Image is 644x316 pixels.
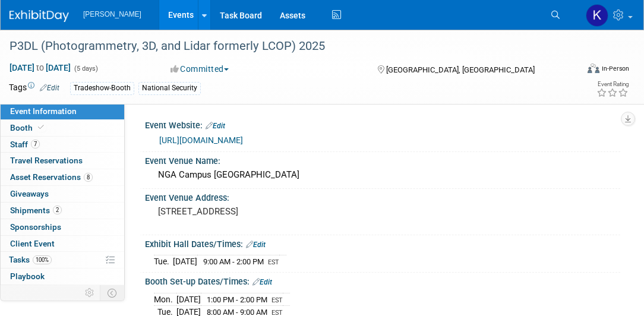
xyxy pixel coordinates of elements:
[83,10,141,18] span: [PERSON_NAME]
[272,296,283,304] span: EST
[5,36,568,57] div: P3DL (Photogrammetry, 3D, and Lidar formerly LCOP) 2025
[166,63,233,75] button: Committed
[601,64,629,73] div: In-Person
[246,241,266,249] a: Edit
[10,140,40,149] span: Staff
[145,189,620,204] div: Event Venue Address:
[1,137,124,153] a: Staff7
[154,255,173,268] td: Tue.
[53,206,62,214] span: 2
[206,122,225,130] a: Edit
[533,62,630,80] div: Event Format
[145,273,620,288] div: Booth Set-up Dates/Times:
[386,65,535,74] span: [GEOGRAPHIC_DATA], [GEOGRAPHIC_DATA]
[10,172,93,182] span: Asset Reservations
[10,222,61,232] span: Sponsorships
[70,82,134,94] div: Tradeshow-Booth
[10,271,45,281] span: Playbook
[173,255,197,268] td: [DATE]
[1,186,124,202] a: Giveaways
[154,293,176,306] td: Mon.
[9,81,59,95] td: Tags
[176,293,201,306] td: [DATE]
[10,206,62,215] span: Shipments
[1,236,124,252] a: Client Event
[10,189,49,198] span: Giveaways
[1,153,124,169] a: Travel Reservations
[1,252,124,268] a: Tasks100%
[154,166,611,184] div: NGA Campus [GEOGRAPHIC_DATA]
[138,82,201,94] div: National Security
[9,255,52,264] span: Tasks
[40,84,59,92] a: Edit
[145,116,620,132] div: Event Website:
[10,10,69,22] img: ExhibitDay
[268,258,279,266] span: EST
[203,257,264,266] span: 9:00 AM - 2:00 PM
[33,255,52,264] span: 100%
[34,63,46,72] span: to
[80,285,100,301] td: Personalize Event Tab Strip
[159,135,243,145] a: [URL][DOMAIN_NAME]
[38,124,44,131] i: Booth reservation complete
[1,120,124,136] a: Booth
[252,278,272,286] a: Edit
[145,152,620,167] div: Event Venue Name:
[1,219,124,235] a: Sponsorships
[145,235,620,251] div: Exhibit Hall Dates/Times:
[100,285,125,301] td: Toggle Event Tabs
[1,268,124,285] a: Playbook
[1,169,124,185] a: Asset Reservations8
[9,62,71,73] span: [DATE] [DATE]
[1,203,124,219] a: Shipments2
[10,106,77,116] span: Event Information
[84,173,93,182] span: 8
[207,295,267,304] span: 1:00 PM - 2:00 PM
[1,103,124,119] a: Event Information
[596,81,629,87] div: Event Rating
[31,140,40,148] span: 7
[10,239,55,248] span: Client Event
[10,156,83,165] span: Travel Reservations
[73,65,98,72] span: (5 days)
[158,206,330,217] pre: [STREET_ADDRESS]
[10,123,46,132] span: Booth
[588,64,599,73] img: Format-Inperson.png
[586,4,608,27] img: Kim Hansen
